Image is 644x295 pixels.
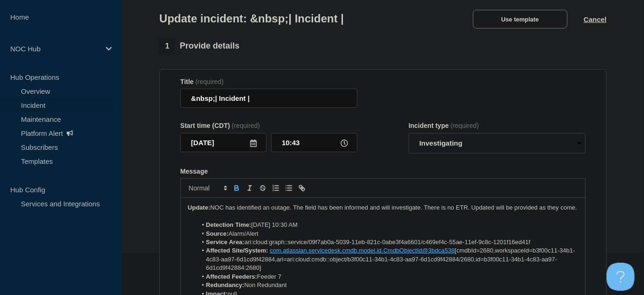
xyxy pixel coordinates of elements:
select: Incident type [409,133,586,154]
button: Toggle strikethrough text [256,183,269,194]
strong: Affected Site/System: [206,247,268,254]
li: ari:cloud:graph::service/09f7ab0a-5039-11eb-821c-0abe3f4a6601/c469ef4c-55ae-11ef-9c8c-1201f16ed41f [197,238,579,246]
div: Title [180,78,357,85]
div: Provide details [159,38,240,54]
strong: Redundancy: [206,281,244,288]
span: (required) [451,122,479,129]
span: Font size [185,183,230,194]
input: HH:MM [271,133,357,152]
button: Toggle bold text [230,183,243,194]
p: NOC has identified an outage. The field has been informed and will investigate. There is no ETR. ... [188,204,578,212]
li: Non Redundant [197,281,579,289]
span: (required) [232,122,260,129]
button: Toggle bulleted list [282,183,295,194]
button: Toggle ordered list [269,183,282,194]
iframe: Help Scout Beacon - Open [607,263,635,291]
div: Start time (CDT) [180,122,357,129]
strong: Detection Time: [206,221,251,228]
p: NOC Hub [10,45,100,53]
button: Use template [473,10,568,28]
div: Message [180,168,586,175]
button: Cancel [584,15,607,23]
li: [DATE] 10:30 AM [197,221,579,229]
input: Title [180,89,357,108]
h1: Update incident: &nbsp;| Incident | [159,12,344,25]
strong: Source: [206,230,228,237]
span: 1 [159,38,175,54]
li: Alarm/Alert [197,230,579,238]
strong: Affected Feeders: [206,273,257,280]
button: Toggle italic text [243,183,256,194]
button: Toggle link [295,183,308,194]
div: Incident type [409,122,586,129]
li: Feeder 7 [197,273,579,281]
input: YYYY-MM-DD [180,133,267,152]
a: com.atlassian.servicedesk.cmdb.model.id.CmdbObjectId@3bdca538 [270,247,455,254]
li: [cmdbId=2680,workspaceId=b3f00c11-34b1-4c83-aa97-6d1cd9f42884,ari=ari:cloud:cmdb::object/b3f00c11... [197,246,579,272]
strong: Service Area: [206,239,245,246]
strong: Update: [188,204,210,211]
span: (required) [195,78,224,85]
